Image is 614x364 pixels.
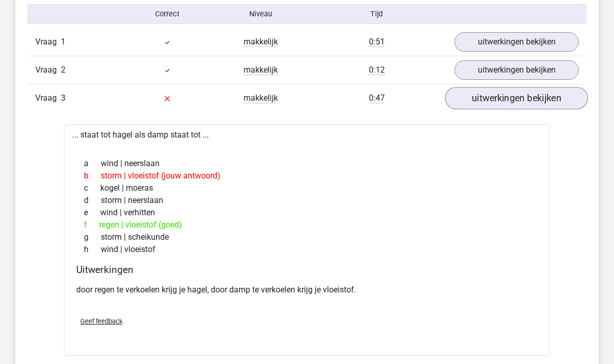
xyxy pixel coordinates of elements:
[214,9,307,20] div: Niveau
[76,207,538,219] div: wind | verhitten
[35,36,61,48] span: Vraag
[84,170,101,182] span: b
[369,65,385,75] span: 0:12
[454,32,579,52] a: uitwerkingen bekijken
[307,9,447,20] div: Tijd
[76,219,538,231] div: regen | vloeistof (goed)
[76,182,538,194] div: kogel | moeras
[84,157,101,170] span: a
[64,124,550,355] div: ... staat tot hagel als damp staat tot ...
[244,93,278,103] span: makkelijk
[121,9,214,20] div: Correct
[76,157,538,170] div: wind | neerslaan
[76,243,538,256] div: wind | vloeistof
[244,65,278,75] span: makkelijk
[61,65,65,75] span: 2
[84,243,101,256] span: h
[80,317,122,325] span: Geef feedback
[84,231,101,243] span: g
[445,87,588,109] a: uitwerkingen bekijken
[76,170,538,182] div: storm | vloeistof (jouw antwoord)
[244,37,278,47] span: makkelijk
[84,207,100,219] span: e
[369,37,385,47] span: 0:51
[61,37,65,47] span: 1
[84,182,100,194] span: c
[76,194,538,207] div: storm | neerslaan
[84,194,101,207] span: d
[84,219,99,231] span: f
[76,264,538,276] h4: Uitwerkingen
[35,92,61,104] span: Vraag
[76,231,538,243] div: storm | scheikunde
[369,93,385,103] span: 0:47
[61,93,65,103] span: 3
[454,60,579,80] a: uitwerkingen bekijken
[35,64,61,76] span: Vraag
[76,284,538,296] p: door regen te verkoelen krijg je hagel, door damp te verkoelen krijg je vloeistof.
